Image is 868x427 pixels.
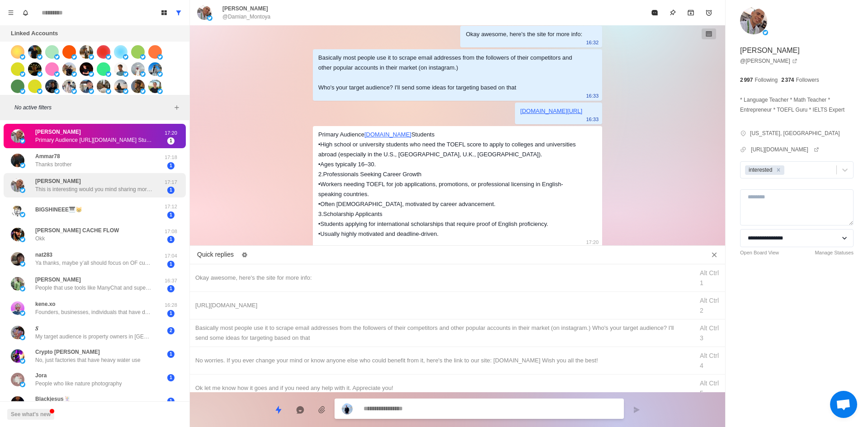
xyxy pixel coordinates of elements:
[131,80,145,93] img: picture
[20,54,25,60] img: picture
[62,45,76,59] img: picture
[148,45,162,59] img: picture
[167,327,175,334] span: 2
[167,236,175,243] span: 1
[627,401,646,419] button: Send message
[20,212,25,217] img: picture
[195,356,688,366] div: No worries. If you ever change your mind or know anyone else who could benefit from it, here's th...
[123,54,128,60] img: picture
[11,301,24,315] img: picture
[167,211,175,219] span: 1
[167,285,175,292] span: 1
[35,177,81,185] p: [PERSON_NAME]
[71,89,77,94] img: picture
[140,71,146,77] img: picture
[14,103,171,112] p: No active filters
[20,163,25,168] img: picture
[114,80,127,93] img: picture
[313,401,331,419] button: Add media
[18,5,33,20] button: Notifications
[97,62,110,76] img: picture
[11,277,24,291] img: picture
[62,62,76,76] img: picture
[160,277,182,285] p: 16:37
[195,273,688,283] div: Okay awesome, here's the site for more info:
[160,301,182,309] p: 16:28
[11,178,24,192] img: picture
[148,80,162,93] img: picture
[197,250,234,259] p: Quick replies
[35,284,153,292] p: People that use tools like ManyChat and superchat
[35,348,100,356] p: Crypto [PERSON_NAME]
[35,235,45,243] p: Okk
[11,203,24,216] img: picture
[35,356,141,364] p: No, just factories that have heavy water use
[815,249,854,257] a: Manage Statuses
[237,248,252,262] button: Edit quick replies
[35,160,72,169] p: Thanks brother
[37,71,42,77] img: picture
[586,114,599,124] p: 16:33
[123,71,128,77] img: picture
[89,71,94,77] img: picture
[796,76,819,84] p: Followers
[140,54,146,60] img: picture
[700,296,720,315] div: Alt Ctrl 2
[195,300,688,310] div: [URL][DOMAIN_NAME]
[35,206,82,214] p: BIGSHINEEE🎹😸
[20,310,25,316] img: picture
[157,5,171,20] button: Board View
[35,333,153,341] p: My target audience is property owners in [GEOGRAPHIC_DATA]
[20,286,25,291] img: picture
[11,252,24,266] img: picture
[167,187,175,194] span: 1
[195,383,688,393] div: Ok let me know how it goes and if you need any help with it. Appreciate you!
[167,351,175,358] span: 1
[28,45,42,59] img: picture
[35,395,71,403] p: Blackjesus🃏
[35,226,119,235] p: [PERSON_NAME] CACHE FLOW
[167,261,175,268] span: 1
[755,76,778,84] p: Following
[781,76,794,84] p: 2 374
[291,401,309,419] button: Reply with AI
[4,5,18,20] button: Menu
[160,178,182,186] p: 17:17
[97,45,110,59] img: picture
[20,382,25,387] img: picture
[167,398,175,405] span: 1
[750,129,840,137] p: [US_STATE], [GEOGRAPHIC_DATA]
[11,80,24,93] img: picture
[11,349,24,363] img: picture
[35,136,153,144] p: Primary Audience [URL][DOMAIN_NAME] Students •High school or university students who need the TOE...
[11,154,24,167] img: picture
[774,165,783,175] div: Remove interested
[586,91,599,101] p: 16:33
[171,102,182,113] button: Add filters
[160,228,182,235] p: 17:08
[71,54,77,60] img: picture
[35,276,81,284] p: [PERSON_NAME]
[11,326,24,339] img: picture
[89,54,94,60] img: picture
[54,71,60,77] img: picture
[700,268,720,288] div: Alt Ctrl 1
[35,380,122,388] p: People who like nature photography
[740,7,767,34] img: picture
[35,128,81,136] p: [PERSON_NAME]
[89,89,94,94] img: picture
[167,162,175,169] span: 1
[222,13,270,21] p: @Damian_Montoya
[37,89,42,94] img: picture
[54,54,60,60] img: picture
[71,71,77,77] img: picture
[80,45,93,59] img: picture
[11,29,58,38] p: Linked Accounts
[195,323,688,343] div: ​​Basically most people use it to scrape email addresses from the followers of their competitors ...
[740,249,779,257] a: Open Board View
[740,45,800,56] p: [PERSON_NAME]
[157,71,163,77] img: picture
[148,62,162,76] img: picture
[197,5,212,20] img: picture
[160,154,182,161] p: 17:18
